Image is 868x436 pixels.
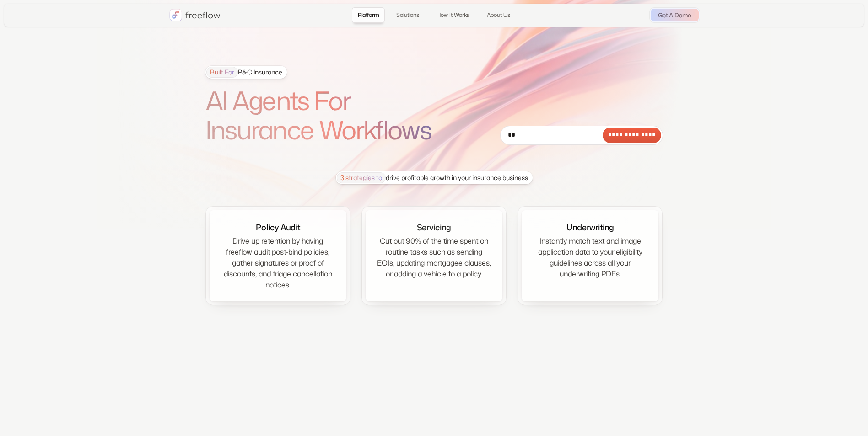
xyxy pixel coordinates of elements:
[256,221,300,234] div: Policy Audit
[337,172,386,183] span: 3 strategies to
[566,221,614,234] div: Underwriting
[221,235,335,290] div: Drive up retention by having freeflow audit post-bind policies, gather signatures or proof of dis...
[337,172,528,183] div: drive profitable growth in your insurance business
[651,9,699,21] a: Get A Demo
[205,86,457,145] h1: AI Agents For Insurance Workflows
[500,126,663,145] form: Email Form
[169,9,221,21] a: home
[206,67,238,78] span: Built For
[533,235,647,279] div: Instantly match text and image application data to your eligibility guidelines across all your un...
[377,235,491,279] div: Cut out 90% of the time spent on routine tasks such as sending EOIs, updating mortgagee clauses, ...
[417,221,451,234] div: Servicing
[431,7,475,23] a: How It Works
[481,7,516,23] a: About Us
[206,67,282,78] div: P&C Insurance
[352,7,385,23] a: Platform
[390,7,425,23] a: Solutions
